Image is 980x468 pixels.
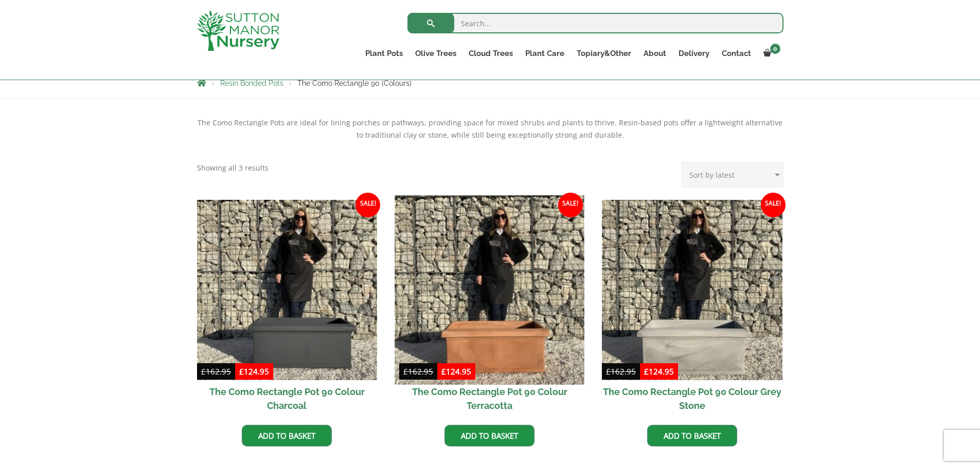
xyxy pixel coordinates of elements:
[637,46,672,61] a: About
[602,380,782,417] h2: The Como Rectangle Pot 90 Colour Grey Stone
[681,162,783,188] select: Shop order
[444,425,534,446] a: Add to basket: “The Como Rectangle Pot 90 Colour Terracotta”
[220,79,283,87] a: Resin Bonded Pots
[602,200,782,417] a: Sale! The Como Rectangle Pot 90 Colour Grey Stone
[197,380,378,417] h2: The Como Rectangle Pot 90 Colour Charcoal
[571,46,637,61] a: Topiary&Other
[606,366,611,377] span: £
[239,366,244,377] span: £
[197,117,783,141] p: The Como Rectangle Pots are ideal for lining porches or pathways, providing space for mixed shrub...
[197,200,378,417] a: Sale! The Como Rectangle Pot 90 Colour Charcoal
[403,366,408,377] span: £
[441,366,471,377] bdi: 124.95
[355,193,380,217] span: Sale!
[395,195,584,384] img: The Como Rectangle Pot 90 Colour Terracotta
[602,200,782,380] img: The Como Rectangle Pot 90 Colour Grey Stone
[761,193,786,217] span: Sale!
[399,200,580,417] a: Sale! The Como Rectangle Pot 90 Colour Terracotta
[403,366,433,377] bdi: 162.95
[644,366,649,377] span: £
[757,46,783,61] a: 0
[647,425,737,446] a: Add to basket: “The Como Rectangle Pot 90 Colour Grey Stone”
[644,366,674,377] bdi: 124.95
[606,366,636,377] bdi: 162.95
[399,380,580,417] h2: The Como Rectangle Pot 90 Colour Terracotta
[519,46,571,61] a: Plant Care
[239,366,269,377] bdi: 124.95
[197,200,378,380] img: The Como Rectangle Pot 90 Colour Charcoal
[297,79,412,87] span: The Como Rectangle 90 (Colours)
[409,46,462,61] a: Olive Trees
[197,79,783,87] nav: Breadcrumbs
[770,44,780,54] span: 0
[197,162,269,174] p: Showing all 3 results
[441,366,446,377] span: £
[201,366,231,377] bdi: 162.95
[359,46,409,61] a: Plant Pots
[201,366,206,377] span: £
[407,13,783,33] input: Search...
[462,46,519,61] a: Cloud Trees
[716,46,757,61] a: Contact
[242,425,332,446] a: Add to basket: “The Como Rectangle Pot 90 Colour Charcoal”
[197,10,279,51] img: logo
[672,46,716,61] a: Delivery
[558,193,583,217] span: Sale!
